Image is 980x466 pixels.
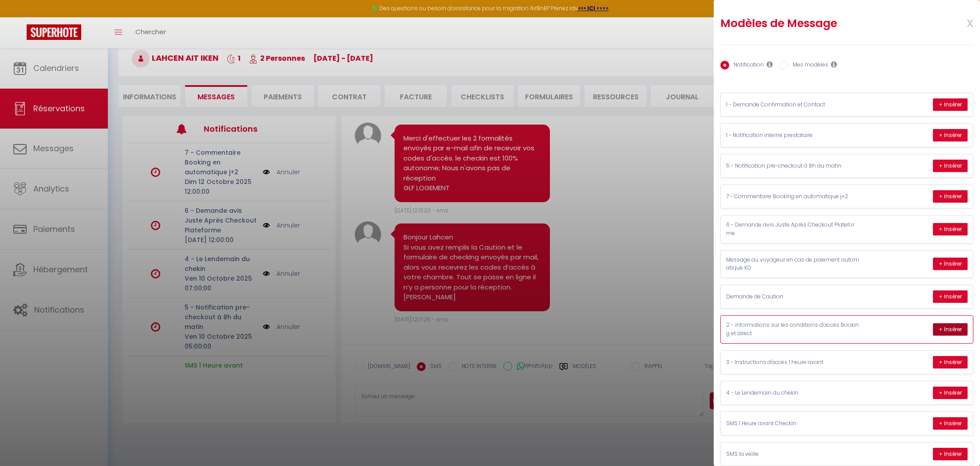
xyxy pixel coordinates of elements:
p: 4 - Le Lendemain du chekin [726,389,859,397]
p: SMS la veille [726,450,859,458]
p: 3 - Instructions d'accès 1 heure avant [726,358,859,367]
button: + Insérer [933,448,968,460]
label: Notification [729,61,764,70]
p: 1 - Demande Confirmation et Contact [726,101,859,109]
p: 7 - Commentaire Booking en automatique j+2 [726,192,859,201]
button: + Insérer [933,129,968,141]
i: Les modèles généraux sont visibles par vous et votre équipe [831,61,837,68]
p: SMS 1 Heure avant Checkin [726,419,859,428]
button: + Insérer [933,290,968,303]
button: + Insérer [933,160,968,172]
label: Mes modèles [788,61,828,70]
h2: Modèles de Message [720,16,927,31]
button: + Insérer [933,98,968,111]
p: 6 - Demande avis Juste Après Checkout Plateforme [726,221,859,238]
button: + Insérer [933,417,968,430]
p: 5 - Notification pre-checkout à 8h du matin [726,162,859,170]
button: + Insérer [933,356,968,368]
p: Message au voyageur en cas de paiement automatique KO [726,256,859,273]
button: + Insérer [933,258,968,270]
button: + Insérer [933,387,968,399]
i: Les notifications sont visibles par toi et ton équipe [767,61,773,68]
p: 1 - Notification interne prestataire [726,131,859,140]
p: 2 - informations sur les conditions d'accès Booking et direct [726,321,859,338]
span: x [945,12,973,33]
button: + Insérer [933,323,968,336]
p: Demande de Caution [726,293,859,301]
button: + Insérer [933,223,968,235]
button: + Insérer [933,190,968,203]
